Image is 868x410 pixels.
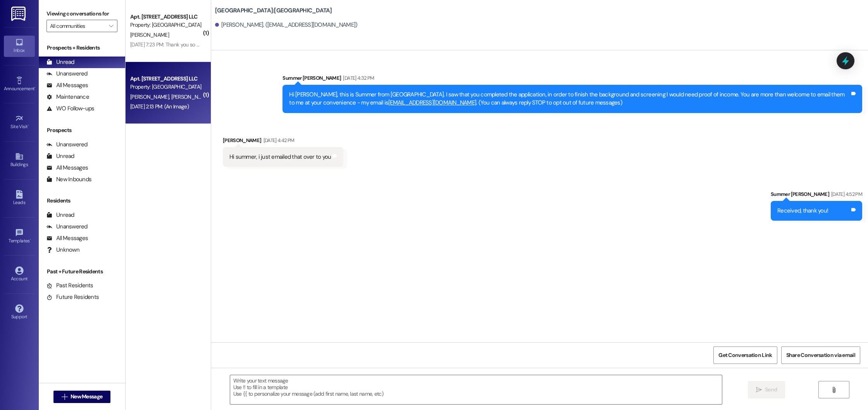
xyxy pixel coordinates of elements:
[39,126,125,134] div: Prospects
[215,21,358,29] div: [PERSON_NAME]. ([EMAIL_ADDRESS][DOMAIN_NAME])
[829,190,862,198] div: [DATE] 4:52 PM
[756,387,762,393] i: 
[388,99,476,106] a: [EMAIL_ADDRESS][DOMAIN_NAME]
[282,74,862,85] div: Summer [PERSON_NAME]
[718,351,772,359] span: Get Conversation Link
[11,7,27,21] img: ResiDesk Logo
[109,23,113,29] i: 
[289,91,850,107] div: Hi [PERSON_NAME], this is Summer from [GEOGRAPHIC_DATA]. I saw that you completed the application...
[39,197,125,205] div: Residents
[130,93,171,100] span: [PERSON_NAME]
[171,93,210,100] span: [PERSON_NAME]
[46,141,88,149] div: Unanswered
[771,190,862,201] div: Summer [PERSON_NAME]
[130,13,202,21] div: Apt. [STREET_ADDRESS] LLC
[28,123,29,128] span: •
[46,93,89,101] div: Maintenance
[781,347,860,364] button: Share Conversation via email
[46,281,93,290] div: Past Residents
[46,246,79,254] div: Unknown
[46,175,91,184] div: New Inbounds
[46,105,94,113] div: WO Follow-ups
[786,351,855,359] span: Share Conversation via email
[71,393,102,401] span: New Message
[46,81,88,89] div: All Messages
[39,44,125,52] div: Prospects + Residents
[4,112,35,133] a: Site Visit •
[4,188,35,209] a: Leads
[713,347,777,364] button: Get Conversation Link
[4,302,35,323] a: Support
[130,103,189,110] div: [DATE] 2:13 PM: (An Image)
[46,223,88,231] div: Unanswered
[4,150,35,171] a: Buildings
[130,41,291,48] div: [DATE] 7:23 PM: Thank you so much Summer!! That is super helpful🙏🏻😊
[4,36,35,57] a: Inbox
[215,7,332,15] b: [GEOGRAPHIC_DATA]: [GEOGRAPHIC_DATA]
[831,387,837,393] i: 
[46,211,74,219] div: Unread
[4,226,35,247] a: Templates •
[130,83,202,91] div: Property: [GEOGRAPHIC_DATA]
[46,152,74,160] div: Unread
[50,20,105,32] input: All communities
[46,234,88,242] div: All Messages
[765,386,777,394] span: Send
[30,237,31,242] span: •
[34,85,36,90] span: •
[223,136,344,147] div: [PERSON_NAME]
[46,58,74,66] div: Unread
[4,264,35,285] a: Account
[262,136,294,144] div: [DATE] 4:42 PM
[53,391,111,403] button: New Message
[39,268,125,276] div: Past + Future Residents
[62,394,67,400] i: 
[130,75,202,83] div: Apt. [STREET_ADDRESS] LLC
[46,164,88,172] div: All Messages
[130,21,202,29] div: Property: [GEOGRAPHIC_DATA]
[748,381,785,398] button: Send
[777,207,828,215] div: Received, thank you!
[341,74,374,82] div: [DATE] 4:32 PM
[229,153,331,161] div: Hi summer, i just emailed that over to you
[46,70,88,78] div: Unanswered
[130,31,169,38] span: [PERSON_NAME]
[46,293,99,301] div: Future Residents
[46,8,117,20] label: Viewing conversations for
